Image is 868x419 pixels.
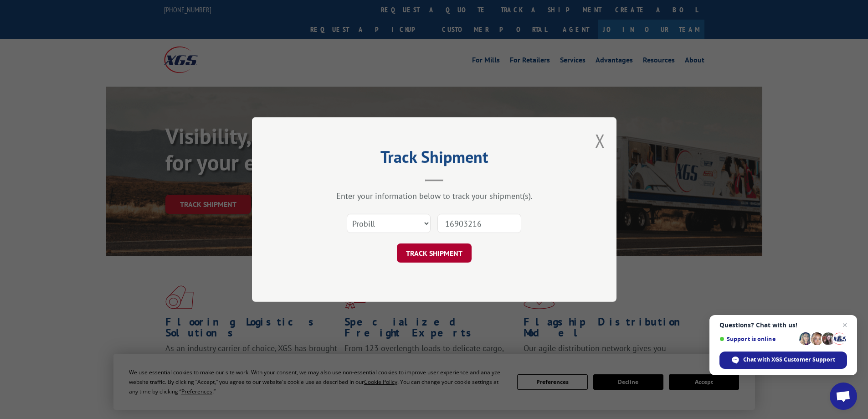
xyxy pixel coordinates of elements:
[743,356,835,364] span: Chat with XGS Customer Support
[839,320,850,331] span: Close chat
[437,214,521,233] input: Number(s)
[298,150,571,168] h2: Track Shipment
[397,243,472,263] button: TRACK SHIPMENT
[830,383,857,410] div: Open chat
[719,352,847,369] div: Chat with XGS Customer Support
[719,321,847,329] span: Questions? Chat with us!
[595,129,605,153] button: Close modal
[719,336,796,342] span: Support is online
[298,191,571,201] div: Enter your information below to track your shipment(s).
